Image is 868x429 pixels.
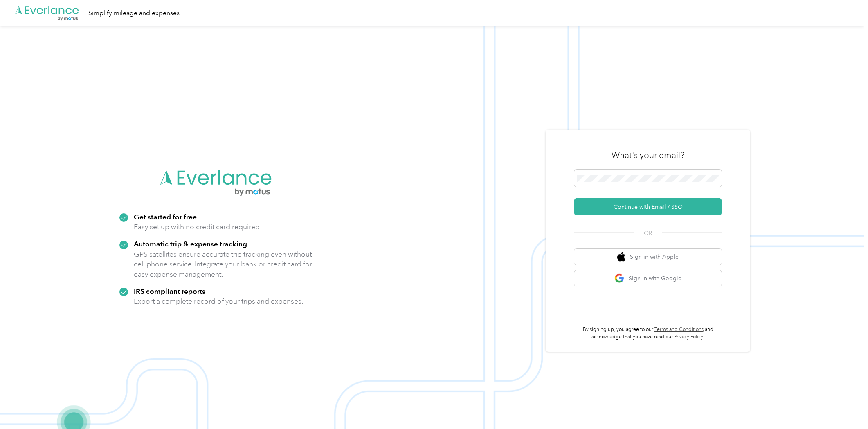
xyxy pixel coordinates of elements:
button: apple logoSign in with Apple [574,249,722,265]
p: Export a complete record of your trips and expenses. [134,296,303,306]
p: GPS satellites ensure accurate trip tracking even without cell phone service. Integrate your bank... [134,249,313,279]
strong: Automatic trip & expense tracking [134,239,247,248]
button: Continue with Email / SSO [574,198,722,215]
h3: What's your email? [612,150,684,161]
p: By signing up, you agree to our and acknowledge that you have read our . [574,326,722,340]
button: google logoSign in with Google [574,270,722,286]
span: OR [634,229,662,237]
img: apple logo [617,252,625,262]
strong: Get started for free [134,212,197,221]
p: Easy set up with no credit card required [134,222,260,232]
a: Privacy Policy [674,334,703,340]
a: Terms and Conditions [654,326,704,333]
img: google logo [614,273,625,284]
strong: IRS compliant reports [134,287,205,295]
div: Simplify mileage and expenses [88,8,180,18]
